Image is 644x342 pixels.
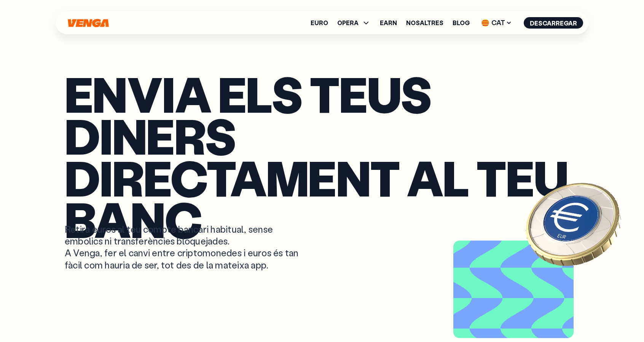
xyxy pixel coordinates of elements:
svg: Inici [67,19,110,27]
span: CAT [479,17,515,29]
a: Euro [311,20,328,26]
span: OPERA [337,20,359,26]
span: OPERA [337,18,371,27]
p: Retira euros al teu compte bancari habitual, sense embolics ni transferències bloquejades. A Veng... [65,223,305,271]
a: Blog [453,20,470,26]
button: Descarregar [524,17,583,29]
p: Envia els teus diners directament al teu banc [65,74,579,241]
a: Earn [380,20,397,26]
a: Nosaltres [406,20,443,26]
img: flag-cat [481,19,489,27]
video: Video background [456,244,571,335]
img: EURO coin [516,166,631,281]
